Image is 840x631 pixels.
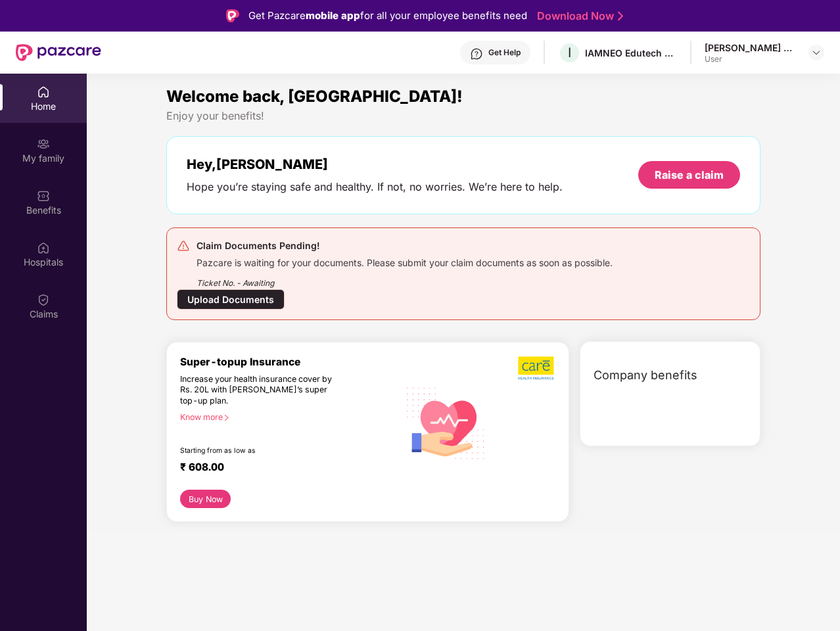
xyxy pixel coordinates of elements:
[811,47,822,58] img: svg+xml;base64,PHN2ZyBpZD0iRHJvcGRvd24tMzJ4MzIiIHhtbG5zPSJodHRwOi8vd3d3LnczLm9yZy8yMDAwL3N2ZyIgd2...
[470,47,483,60] img: svg+xml;base64,PHN2ZyBpZD0iSGVscC0zMngzMiIgeG1sbnM9Imh0dHA6Ly93d3cudzMub3JnLzIwMDAvc3ZnIiB3aWR0aD...
[655,168,724,182] div: Raise a claim
[248,8,527,24] div: Get Pazcare for all your employee benefits need
[705,41,797,54] div: [PERSON_NAME] S A
[16,44,101,61] img: New Pazcare Logo
[187,156,563,172] div: Hey, [PERSON_NAME]
[166,109,760,123] div: Enjoy your benefits!
[399,375,493,470] img: svg+xml;base64,PHN2ZyB4bWxucz0iaHR0cDovL3d3dy53My5vcmcvMjAwMC9zdmciIHhtbG5zOnhsaW5rPSJodHRwOi8vd3...
[187,180,563,194] div: Hope you’re staying safe and healthy. If not, no worries. We’re here to help.
[37,137,50,151] img: svg+xml;base64,PHN2ZyB3aWR0aD0iMjAiIGhlaWdodD0iMjAiIHZpZXdCb3g9IjAgMCAyMCAyMCIgZmlsbD0ibm9uZSIgeG...
[180,412,391,421] div: Know more
[306,9,360,22] strong: mobile app
[180,356,399,368] div: Super-topup Insurance
[568,45,571,60] span: I
[166,87,463,106] span: Welcome back, [GEOGRAPHIC_DATA]!
[223,414,230,421] span: right
[197,254,613,269] div: Pazcare is waiting for your documents. Please submit your claim documents as soon as possible.
[180,374,342,407] div: Increase your health insurance cover by Rs. 20L with [PERSON_NAME]’s super top-up plan.
[180,446,343,456] div: Starting from as low as
[197,269,613,289] div: Ticket No. - Awaiting
[177,289,285,310] div: Upload Documents
[37,85,50,99] img: svg+xml;base64,PHN2ZyBpZD0iSG9tZSIgeG1sbnM9Imh0dHA6Ly93d3cudzMub3JnLzIwMDAvc3ZnIiB3aWR0aD0iMjAiIG...
[177,239,190,252] img: svg+xml;base64,PHN2ZyB4bWxucz0iaHR0cDovL3d3dy53My5vcmcvMjAwMC9zdmciIHdpZHRoPSIyNCIgaGVpZ2h0PSIyNC...
[226,9,239,22] img: Logo
[488,47,521,58] div: Get Help
[197,238,613,254] div: Claim Documents Pending!
[585,47,677,59] div: IAMNEO Edutech Private Limited
[537,9,619,23] a: Download Now
[180,490,231,508] button: Buy Now
[37,241,50,254] img: svg+xml;base64,PHN2ZyBpZD0iSG9zcGl0YWxzIiB4bWxucz0iaHR0cDovL3d3dy53My5vcmcvMjAwMC9zdmciIHdpZHRoPS...
[518,356,555,381] img: b5dec4f62d2307b9de63beb79f102df3.png
[180,461,386,477] div: ₹ 608.00
[37,189,50,202] img: svg+xml;base64,PHN2ZyBpZD0iQmVuZWZpdHMiIHhtbG5zPSJodHRwOi8vd3d3LnczLm9yZy8yMDAwL3N2ZyIgd2lkdGg9Ij...
[37,293,50,306] img: svg+xml;base64,PHN2ZyBpZD0iQ2xhaW0iIHhtbG5zPSJodHRwOi8vd3d3LnczLm9yZy8yMDAwL3N2ZyIgd2lkdGg9IjIwIi...
[705,54,797,64] div: User
[594,366,697,385] span: Company benefits
[618,9,623,23] img: Stroke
